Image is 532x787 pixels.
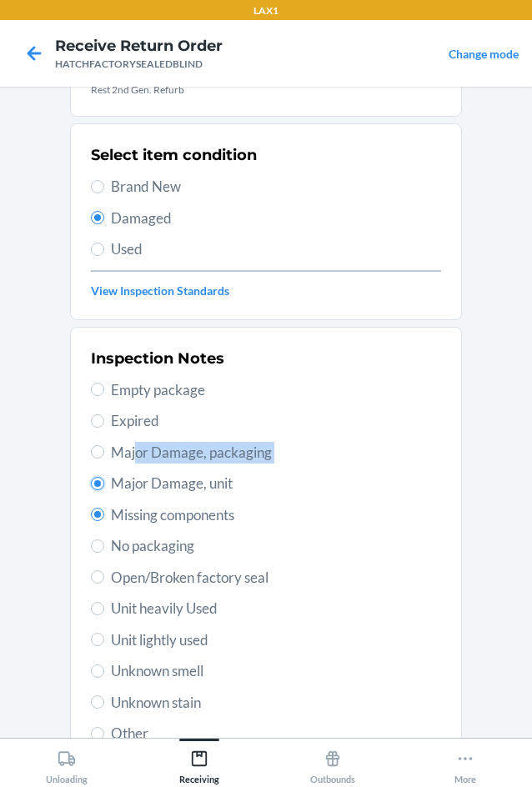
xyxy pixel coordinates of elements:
span: No packaging [111,535,441,557]
input: Used [91,243,104,256]
input: Major Damage, unit [91,477,104,490]
input: Unknown smell [91,664,104,678]
input: Unknown stain [91,695,104,709]
input: Missing components [91,508,104,521]
span: Other [111,723,441,744]
h2: Inspection Notes [91,348,224,369]
a: View Inspection Standards [91,282,441,299]
div: More [454,743,476,784]
input: Open/Broken factory seal [91,570,104,584]
span: Unit heavily Used [111,598,441,619]
button: Outbounds [266,739,399,784]
input: Major Damage, packaging [91,445,104,459]
input: Empty package [91,383,104,396]
div: Receiving [179,743,219,784]
input: Brand New [91,180,104,193]
span: Empty package [111,379,441,401]
span: Open/Broken factory seal [111,567,441,589]
span: Major Damage, packaging [111,442,441,464]
input: No packaging [91,539,104,553]
span: Damaged [111,208,441,229]
span: Expired [111,410,441,432]
span: Used [111,238,441,260]
p: LAX1 [253,3,279,18]
div: Outbounds [310,743,355,784]
div: Unloading [46,743,88,784]
p: Rest 2nd Gen. Refurb [91,83,252,98]
h4: Receive Return Order [55,35,223,57]
span: Unknown stain [111,692,441,714]
input: Other [91,727,104,740]
input: Damaged [91,211,104,224]
input: Unit heavily Used [91,602,104,615]
span: Brand New [111,176,441,198]
span: Missing components [111,504,441,526]
input: Unit lightly used [91,633,104,646]
a: Change mode [449,47,519,61]
span: Unknown smell [111,660,441,682]
input: Expired [91,414,104,428]
span: Major Damage, unit [111,473,441,494]
span: Unit lightly used [111,629,441,651]
h2: Select item condition [91,144,257,166]
div: HATCHFACTORYSEALEDBLIND [55,57,223,72]
button: Receiving [133,739,267,784]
